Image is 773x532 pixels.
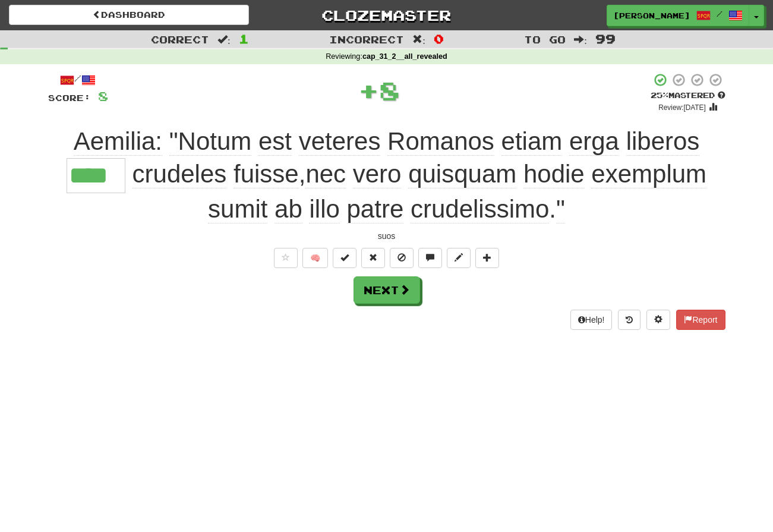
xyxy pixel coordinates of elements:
span: 8 [379,75,400,105]
span: [PERSON_NAME] [613,10,690,21]
span: etiam [501,127,563,156]
span: illo [309,195,339,223]
span: veteres [299,127,381,156]
a: Dashboard [9,5,249,25]
span: 1 [239,32,249,46]
div: suos [48,230,725,242]
span: Aemilia: [74,127,162,156]
a: Clozemaster [267,5,507,26]
span: liberos [626,127,700,156]
span: Score: [48,93,91,103]
span: Correct [151,33,209,45]
small: Review: [DATE] [658,103,706,112]
span: To go [524,33,566,45]
button: Reset to 0% Mastered (alt+r) [361,248,385,268]
span: " [556,195,565,223]
button: Edit sentence (alt+d) [447,248,471,268]
button: Report [676,310,725,330]
span: sumit [208,195,267,223]
button: Favorite sentence (alt+f) [274,248,298,268]
span: + [358,73,379,108]
div: / [48,73,108,87]
span: 0 [434,32,444,46]
span: Incorrect [329,33,404,45]
span: quisquam [408,160,516,188]
span: : [217,34,231,45]
button: Ignore sentence (alt+i) [390,248,414,268]
span: : [412,34,425,45]
a: [PERSON_NAME] / [607,5,749,26]
span: crudelissimo [411,195,549,223]
button: Set this sentence to 100% Mastered (alt+m) [333,248,356,268]
div: Mastered [651,90,725,101]
span: 25 % [651,90,668,100]
span: erga [569,127,619,156]
button: Help! [570,310,613,330]
span: 8 [98,89,108,103]
button: 🧠 [302,248,328,268]
span: / [717,10,722,18]
span: : [574,34,587,45]
span: patre [347,195,404,223]
span: est [258,127,292,156]
button: Round history (alt+y) [618,310,641,330]
span: , . [125,160,706,223]
strong: cap_31_2__all_revealed [362,52,447,61]
button: Discuss sentence (alt+u) [418,248,442,268]
span: crudeles [132,160,227,188]
span: fuisse [234,160,299,188]
button: Add to collection (alt+a) [475,248,499,268]
span: Romanos [387,127,494,156]
span: exemplum [591,160,706,188]
span: "Notum [169,127,252,156]
span: hodie [523,160,585,188]
span: ab [275,195,302,223]
button: Next [354,276,420,304]
span: nec [305,160,346,188]
span: vero [353,160,402,188]
span: 99 [595,32,616,46]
